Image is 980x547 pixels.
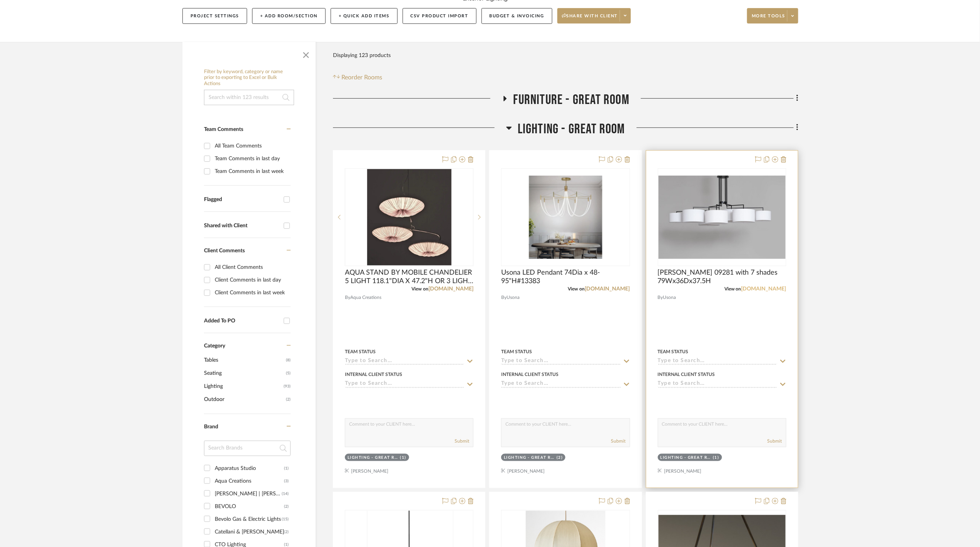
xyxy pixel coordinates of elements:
[345,348,376,355] div: Team Status
[282,488,289,500] div: (14)
[611,438,626,445] button: Submit
[502,169,629,266] div: 0
[747,8,798,23] button: More tools
[204,367,284,380] span: Seating
[661,455,711,461] div: LIGHTING - GREAT ROOM
[482,8,552,24] button: Budget & Invoicing
[204,196,280,203] div: Flagged
[331,8,398,24] button: + Quick Add Items
[215,274,289,286] div: Client Comments in last day
[518,121,625,138] span: LIGHTING - GREAT ROOM
[298,46,314,61] button: Close
[724,287,741,291] span: View on
[557,455,563,461] div: (2)
[204,318,280,324] div: Added To PO
[502,176,629,259] img: Usona LED Pendant 74Dia x 48-95"H#13383
[204,441,291,456] input: Search Brands
[204,223,280,229] div: Shared with Client
[204,343,225,349] span: Category
[345,358,464,365] input: Type to Search…
[286,354,291,366] span: (8)
[215,475,284,487] div: Aqua Creations
[663,294,676,301] span: Usona
[348,455,398,461] div: LIGHTING - GREAT ROOM
[345,294,350,301] span: By
[713,455,719,461] div: (1)
[367,169,452,265] img: AQUA STAND BY MOBILE CHANDELIER 5 LIGHT 118.1"DIA X 47.2"H OR 3 LIGHT 73"DIA X 23.6"H
[513,92,629,108] span: FURNITURE - GREAT ROOM
[215,287,289,299] div: Client Comments in last week
[428,286,473,292] a: [DOMAIN_NAME]
[345,268,473,285] span: AQUA STAND BY MOBILE CHANDELIER 5 LIGHT 118.1"DIA X 47.2"H OR 3 LIGHT 73"DIA X 23.6"H
[501,371,559,378] div: Internal Client Status
[501,348,532,355] div: Team Status
[557,8,631,23] button: Share with client
[658,294,663,301] span: By
[286,367,291,379] span: (5)
[659,176,786,259] img: Usona Chandelier 09281 with 7 shades 79Wx36Dx37.5H
[284,475,289,487] div: (3)
[501,294,507,301] span: By
[501,268,630,285] span: Usona LED Pendant 74Dia x 48-95"H#13383
[741,286,786,292] a: [DOMAIN_NAME]
[568,287,585,291] span: View on
[286,393,291,406] span: (2)
[284,500,289,513] div: (2)
[215,165,289,178] div: Team Comments in last week
[342,73,383,82] span: Reorder Rooms
[752,13,785,25] span: More tools
[215,462,284,475] div: Apparatus Studio
[215,513,282,525] div: Bevolo Gas & Electric Lights
[204,354,284,367] span: Tables
[504,455,555,461] div: LIGHTING - GREAT ROOM
[501,358,620,365] input: Type to Search…
[204,393,284,406] span: Outdoor
[333,73,383,82] button: Reorder Rooms
[585,286,630,292] a: [DOMAIN_NAME]
[284,526,289,538] div: (2)
[333,48,391,63] div: Displaying 123 products
[215,261,289,273] div: All Client Comments
[345,381,464,388] input: Type to Search…
[284,380,291,393] span: (93)
[215,153,289,165] div: Team Comments in last day
[204,127,243,132] span: Team Comments
[658,358,777,365] input: Type to Search…
[658,268,786,285] span: [PERSON_NAME] 09281 with 7 shades 79Wx36Dx37.5H
[562,13,618,25] span: Share with client
[350,294,381,301] span: Aqua Creations
[204,248,245,253] span: Client Comments
[658,381,777,388] input: Type to Search…
[182,8,247,24] button: Project Settings
[507,294,520,301] span: Usona
[215,500,284,513] div: BEVOLO
[204,424,218,430] span: Brand
[204,69,294,87] h6: Filter by keyword, category or name prior to exporting to Excel or Bulk Actions
[403,8,477,24] button: CSV Product Import
[215,140,289,152] div: All Team Comments
[204,90,294,105] input: Search within 123 results
[282,513,289,525] div: (15)
[204,380,282,393] span: Lighting
[768,438,782,445] button: Submit
[400,455,407,461] div: (1)
[215,488,282,500] div: [PERSON_NAME] | [PERSON_NAME]
[658,348,689,355] div: Team Status
[455,438,469,445] button: Submit
[252,8,326,24] button: + Add Room/Section
[284,462,289,475] div: (1)
[345,371,402,378] div: Internal Client Status
[215,526,284,538] div: Catellani & [PERSON_NAME]
[411,287,428,291] span: View on
[501,381,620,388] input: Type to Search…
[658,371,715,378] div: Internal Client Status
